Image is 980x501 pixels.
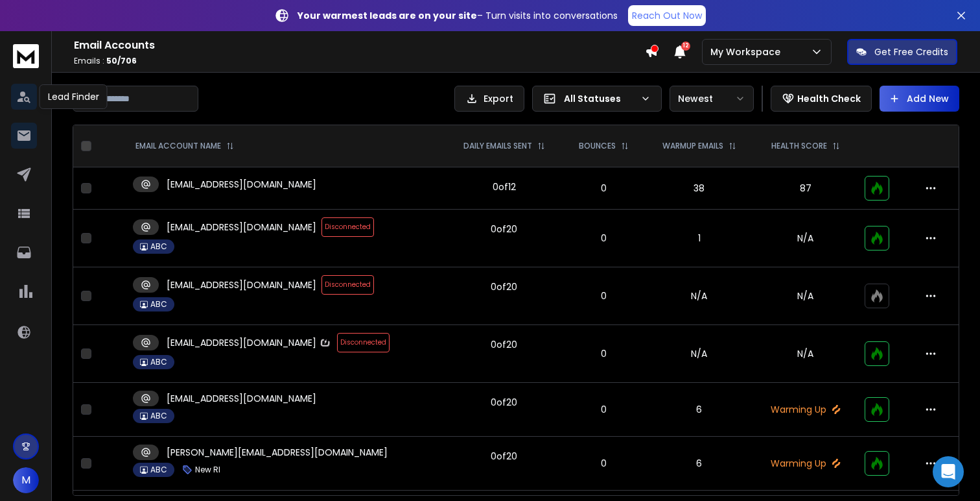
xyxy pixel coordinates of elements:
p: ABC [150,299,167,310]
img: logo [13,44,39,68]
button: M [13,467,39,493]
td: N/A [645,325,754,383]
p: [EMAIL_ADDRESS][DOMAIN_NAME] [167,392,316,405]
p: N/A [762,347,849,360]
p: All Statuses [564,92,635,105]
span: 12 [681,42,690,51]
span: Disconnected [337,333,390,352]
img: Zapmail Logo [319,336,332,350]
p: My Workspace [710,45,786,58]
p: Warming Up [762,403,849,416]
td: 6 [645,437,754,491]
p: 0 [571,232,637,245]
p: [EMAIL_ADDRESS][DOMAIN_NAME] [167,278,316,291]
div: 0 of 20 [491,450,517,463]
div: Open Intercom Messenger [933,456,964,487]
td: 6 [645,383,754,437]
p: Emails : [74,56,645,66]
p: Warming Up [762,457,849,470]
p: ABC [150,357,167,367]
p: [EMAIL_ADDRESS][DOMAIN_NAME] [167,221,316,234]
p: New RI [195,465,220,475]
button: Add New [880,86,959,112]
p: WARMUP EMAILS [662,141,723,151]
td: 38 [645,167,754,210]
p: ABC [150,465,167,475]
button: Newest [670,86,754,112]
p: 0 [571,403,637,416]
div: 0 of 12 [493,180,516,193]
a: Reach Out Now [628,5,706,26]
p: ABC [150,411,167,421]
p: ABC [150,241,167,252]
p: [EMAIL_ADDRESS][DOMAIN_NAME] [167,178,316,191]
div: 0 of 20 [491,280,517,293]
span: Disconnected [321,275,374,295]
p: 0 [571,182,637,195]
div: 0 of 20 [491,338,517,351]
p: Reach Out Now [632,9,702,22]
td: N/A [645,267,754,325]
p: [EMAIL_ADDRESS][DOMAIN_NAME] [167,336,332,350]
p: HEALTH SCORE [771,141,827,151]
div: EMAIL ACCOUNT NAME [135,141,234,151]
p: 0 [571,347,637,360]
span: 50 / 706 [106,55,137,66]
p: Health Check [797,92,861,105]
div: 0 of 20 [491,396,517,409]
span: Disconnected [321,217,374,237]
p: DAILY EMAILS SENT [463,141,532,151]
p: BOUNCES [579,141,616,151]
div: Lead Finder [40,84,108,109]
p: N/A [762,232,849,245]
h1: Email Accounts [74,38,645,53]
p: [PERSON_NAME][EMAIL_ADDRESS][DOMAIN_NAME] [167,446,388,459]
strong: Your warmest leads are on your site [297,9,477,22]
button: Export [454,86,524,112]
p: – Turn visits into conversations [297,9,618,22]
td: 1 [645,210,754,267]
button: Get Free Credits [847,39,957,65]
button: Health Check [771,86,872,112]
div: 0 of 20 [491,223,517,236]
p: 0 [571,289,637,302]
td: 87 [754,167,857,210]
p: N/A [762,289,849,302]
p: Get Free Credits [874,45,948,58]
p: 0 [571,457,637,470]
